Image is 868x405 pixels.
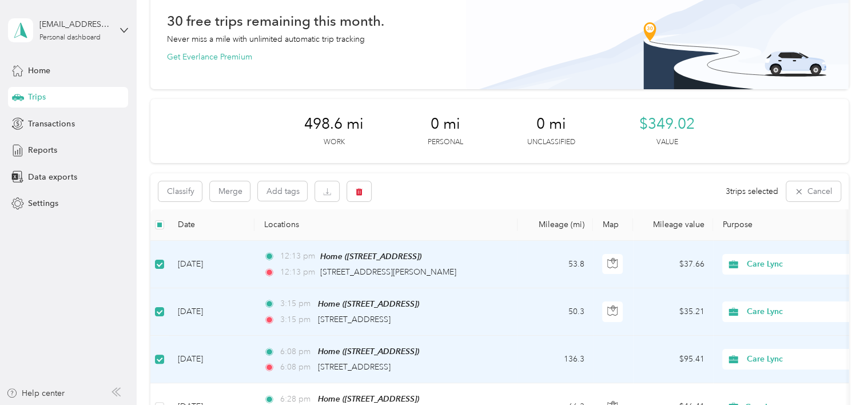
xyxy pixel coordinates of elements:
[320,252,421,261] span: Home ([STREET_ADDRESS])
[39,34,101,41] div: Personal dashboard
[747,258,851,271] span: Care Lync
[747,353,851,366] span: Care Lync
[318,394,419,403] span: Home ([STREET_ADDRESS])
[593,209,633,241] th: Map
[169,336,254,383] td: [DATE]
[323,137,344,148] p: Work
[318,362,391,372] span: [STREET_ADDRESS]
[517,336,593,383] td: 136.3
[726,185,778,197] span: 3 trips selected
[517,288,593,336] td: 50.3
[166,51,252,63] button: Get Everlance Premium
[318,315,391,324] span: [STREET_ADDRESS]
[280,313,313,326] span: 3:15 pm
[431,115,460,133] span: 0 mi
[258,181,307,201] button: Add tags
[169,241,254,288] td: [DATE]
[169,288,254,336] td: [DATE]
[158,181,202,201] button: Classify
[318,299,419,308] span: Home ([STREET_ADDRESS])
[517,241,593,288] td: 53.8
[254,209,517,241] th: Locations
[639,115,695,133] span: $349.02
[786,181,841,201] button: Cancel
[39,18,111,30] div: [EMAIL_ADDRESS][DOMAIN_NAME]
[633,288,713,336] td: $35.21
[28,144,57,156] span: Reports
[536,115,566,133] span: 0 mi
[304,115,364,133] span: 498.6 mi
[28,197,58,209] span: Settings
[280,250,315,263] span: 12:13 pm
[633,336,713,383] td: $95.41
[28,91,46,103] span: Trips
[633,209,713,241] th: Mileage value
[804,341,868,405] iframe: Everlance-gr Chat Button Frame
[280,361,313,374] span: 6:08 pm
[747,305,851,318] span: Care Lync
[6,387,65,399] button: Help center
[320,267,456,277] span: [STREET_ADDRESS][PERSON_NAME]
[280,297,313,310] span: 3:15 pm
[428,137,463,148] p: Personal
[517,209,593,241] th: Mileage (mi)
[166,33,364,45] p: Never miss a mile with unlimited automatic trip tracking
[166,15,384,27] h1: 30 free trips remaining this month.
[28,118,74,130] span: Transactions
[28,171,77,183] span: Data exports
[280,266,315,279] span: 12:13 pm
[169,209,254,241] th: Date
[280,346,313,358] span: 6:08 pm
[28,65,50,77] span: Home
[656,137,678,148] p: Value
[210,181,250,201] button: Merge
[318,347,419,356] span: Home ([STREET_ADDRESS])
[527,137,575,148] p: Unclassified
[633,241,713,288] td: $37.66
